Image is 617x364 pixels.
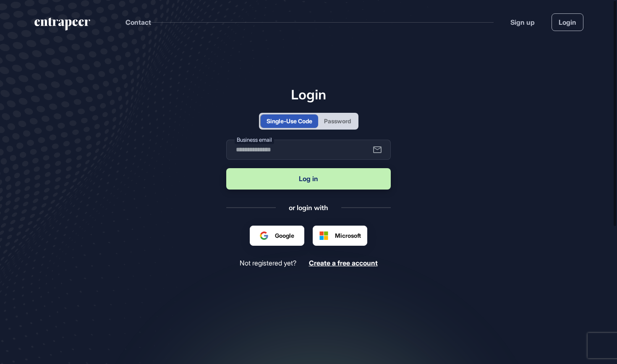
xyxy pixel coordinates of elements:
span: Create a free account [309,259,378,267]
label: Business email [235,135,274,144]
a: Login [552,13,583,31]
span: Microsoft [335,231,361,240]
button: Contact [125,17,151,28]
div: or login with [289,203,328,212]
button: Log in [226,168,391,190]
span: Not registered yet? [240,259,296,267]
h1: Login [226,86,391,102]
a: Sign up [510,17,535,27]
a: entrapeer-logo [34,18,91,34]
div: Password [324,117,351,125]
a: Create a free account [309,259,378,267]
div: Single-Use Code [267,117,312,125]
